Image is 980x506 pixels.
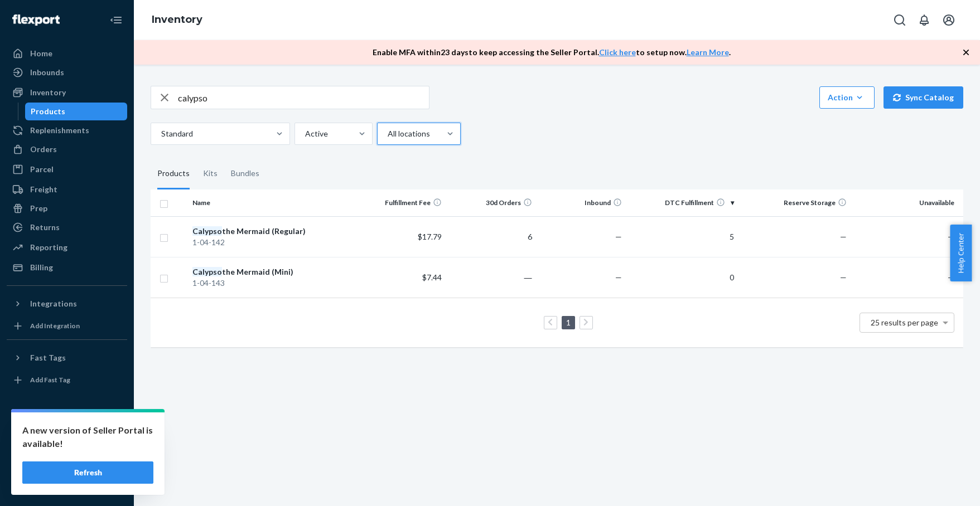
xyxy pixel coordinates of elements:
[446,189,536,216] th: 30d Orders
[615,232,622,241] span: —
[7,84,127,101] a: Inventory
[7,140,127,158] a: Orders
[889,9,911,31] button: Open Search Box
[828,92,866,103] div: Action
[7,45,127,62] a: Home
[871,318,938,327] span: 25 results per page
[152,13,202,26] a: Inventory
[7,456,127,474] a: Help Center
[840,232,847,241] span: —
[192,278,352,289] div: 1-04-143
[105,9,127,31] button: Close Navigation
[446,257,536,298] td: ―
[819,86,875,109] button: Action
[192,237,352,248] div: 1-04-142
[30,144,57,155] div: Orders
[356,189,446,216] th: Fulfillment Fee
[30,298,77,309] div: Integrations
[7,64,127,81] a: Inbounds
[418,232,442,241] span: $17.79
[948,273,954,282] span: —
[913,9,935,31] button: Open notifications
[25,103,128,120] a: Products
[851,189,963,216] th: Unavailable
[192,226,222,236] em: Calypso
[12,14,60,26] img: Flexport logo
[7,200,127,217] a: Prep
[304,128,305,139] input: Active
[192,266,352,278] div: the Mermaid (Mini)
[446,216,536,257] td: 6
[192,226,352,237] div: the Mermaid (Regular)
[143,4,211,36] ol: breadcrumbs
[30,375,70,385] div: Add Fast Tag
[7,295,127,313] button: Integrations
[948,232,954,241] span: —
[30,203,47,214] div: Prep
[203,158,218,189] div: Kits
[30,48,52,59] div: Home
[7,181,127,198] a: Freight
[938,9,960,31] button: Open account menu
[30,262,53,273] div: Billing
[31,106,65,117] div: Products
[840,273,847,282] span: —
[30,125,89,136] div: Replenishments
[626,216,738,257] td: 5
[231,158,259,189] div: Bundles
[7,371,127,389] a: Add Fast Tag
[30,321,80,330] div: Add Integration
[7,121,127,139] a: Replenishments
[615,273,622,282] span: —
[30,222,60,233] div: Returns
[564,318,573,327] a: Page 1 is your current page
[22,424,153,450] p: A new version of Seller Portal is available!
[537,189,626,216] th: Inbound
[7,160,127,178] a: Parcel
[738,189,851,216] th: Reserve Storage
[30,87,66,98] div: Inventory
[884,86,963,109] button: Sync Catalog
[30,67,64,78] div: Inbounds
[626,189,738,216] th: DTC Fulfillment
[22,461,153,484] button: Refresh
[7,239,127,256] a: Reporting
[7,418,127,436] a: Settings
[626,257,738,298] td: 0
[30,184,57,195] div: Freight
[950,225,972,281] button: Help Center
[7,259,127,276] a: Billing
[7,349,127,367] button: Fast Tags
[30,242,67,253] div: Reporting
[178,86,429,109] input: Search inventory by name or sku
[7,437,127,455] a: Talk to Support
[373,47,731,58] p: Enable MFA within 23 days to keep accessing the Seller Portal. to setup now. .
[30,164,54,175] div: Parcel
[188,189,356,216] th: Name
[30,352,66,363] div: Fast Tags
[192,267,222,276] em: Calypso
[687,47,729,57] a: Learn More
[422,273,442,282] span: $7.44
[7,218,127,236] a: Returns
[157,158,190,189] div: Products
[599,47,636,57] a: Click here
[160,128,161,139] input: Standard
[7,317,127,335] a: Add Integration
[7,475,127,493] button: Give Feedback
